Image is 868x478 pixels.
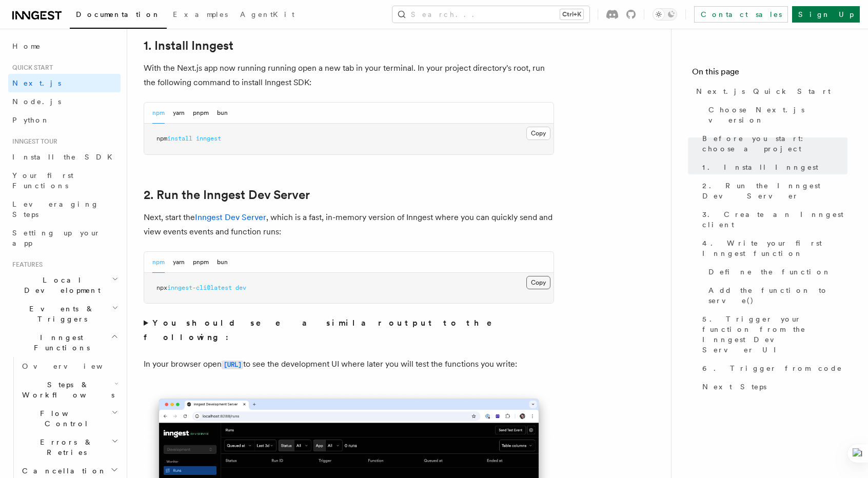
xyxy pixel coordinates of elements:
[702,363,842,373] span: 6. Trigger from code
[167,3,234,28] a: Examples
[8,64,53,72] span: Quick start
[8,332,111,353] span: Inngest Functions
[8,275,112,295] span: Local Development
[8,224,121,252] a: Setting up your app
[792,6,860,23] a: Sign Up
[698,234,847,263] a: 4. Write your first Inngest function
[18,357,121,375] a: Overview
[18,408,111,429] span: Flow Control
[193,103,209,124] button: pnpm
[12,41,41,51] span: Home
[18,380,114,400] span: Steps & Workflows
[696,86,831,96] span: Next.js Quick Start
[702,382,766,392] span: Next Steps
[18,437,111,457] span: Errors & Retries
[560,9,583,19] kbd: Ctrl+K
[152,252,165,273] button: npm
[8,92,121,111] a: Node.js
[698,158,847,176] a: 1. Install Inngest
[8,271,121,300] button: Local Development
[222,361,243,369] code: [URL]
[195,212,266,222] a: Inngest Dev Server
[708,105,847,125] span: Choose Next.js version
[526,276,550,289] button: Copy
[8,137,57,146] span: Inngest tour
[698,205,847,234] a: 3. Create an Inngest client
[70,3,167,29] a: Documentation
[12,171,73,190] span: Your first Functions
[152,103,165,124] button: npm
[698,359,847,377] a: 6. Trigger from code
[144,316,554,345] summary: You should see a similar output to the following:
[12,116,50,124] span: Python
[702,133,847,154] span: Before you start: choose a project
[698,129,847,158] a: Before you start: choose a project
[22,362,128,370] span: Overview
[704,263,847,281] a: Define the function
[240,10,294,18] span: AgentKit
[173,103,185,124] button: yarn
[167,284,232,291] span: inngest-cli@latest
[144,61,554,90] p: With the Next.js app now running running open a new tab in your terminal. In your project directo...
[708,285,847,306] span: Add the function to serve()
[8,148,121,166] a: Install the SDK
[156,284,167,291] span: npx
[392,6,589,23] button: Search...Ctrl+K
[8,166,121,195] a: Your first Functions
[8,304,112,324] span: Events & Triggers
[694,6,788,23] a: Contact sales
[702,162,818,172] span: 1. Install Inngest
[193,252,209,273] button: pnpm
[173,252,185,273] button: yarn
[234,3,301,28] a: AgentKit
[526,127,550,140] button: Copy
[8,195,121,224] a: Leveraging Steps
[692,66,847,82] h4: On this page
[76,10,161,18] span: Documentation
[704,281,847,310] a: Add the function to serve()
[12,200,99,218] span: Leveraging Steps
[167,135,192,142] span: install
[18,404,121,433] button: Flow Control
[704,101,847,129] a: Choose Next.js version
[144,210,554,239] p: Next, start the , which is a fast, in-memory version of Inngest where you can quickly send and vi...
[12,229,101,247] span: Setting up your app
[702,181,847,201] span: 2. Run the Inngest Dev Server
[8,37,121,55] a: Home
[692,82,847,101] a: Next.js Quick Start
[18,433,121,462] button: Errors & Retries
[8,261,43,269] span: Features
[222,359,243,369] a: [URL]
[12,153,119,161] span: Install the SDK
[8,74,121,92] a: Next.js
[217,103,228,124] button: bun
[235,284,246,291] span: dev
[8,111,121,129] a: Python
[702,209,847,230] span: 3. Create an Inngest client
[698,377,847,396] a: Next Steps
[144,357,554,372] p: In your browser open to see the development UI where later you will test the functions you write:
[702,314,847,355] span: 5. Trigger your function from the Inngest Dev Server UI
[653,8,677,21] button: Toggle dark mode
[18,375,121,404] button: Steps & Workflows
[18,466,107,476] span: Cancellation
[702,238,847,258] span: 4. Write your first Inngest function
[217,252,228,273] button: bun
[8,328,121,357] button: Inngest Functions
[173,10,228,18] span: Examples
[698,176,847,205] a: 2. Run the Inngest Dev Server
[698,310,847,359] a: 5. Trigger your function from the Inngest Dev Server UI
[8,300,121,328] button: Events & Triggers
[12,79,61,87] span: Next.js
[144,188,310,202] a: 2. Run the Inngest Dev Server
[196,135,221,142] span: inngest
[156,135,167,142] span: npm
[144,38,233,53] a: 1. Install Inngest
[708,267,831,277] span: Define the function
[12,97,61,106] span: Node.js
[144,318,506,342] strong: You should see a similar output to the following:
